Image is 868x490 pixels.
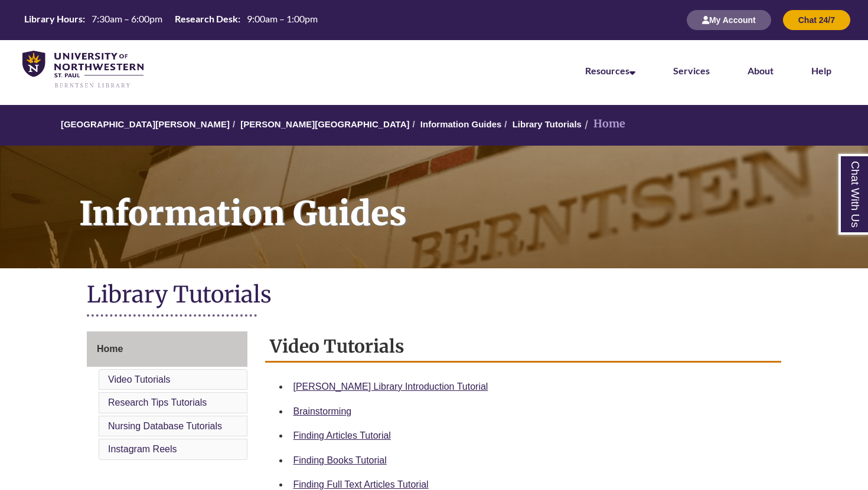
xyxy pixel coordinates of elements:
[748,65,774,76] a: About
[92,13,162,24] span: 7:30am – 6:00pm
[66,146,868,253] h1: Information Guides
[293,406,352,416] a: Brainstorming
[811,65,831,76] a: Help
[108,374,171,384] a: Video Tutorials
[19,12,322,27] table: Hours Today
[293,479,429,489] a: Finding Full Text Articles Tutorial
[97,344,123,354] span: Home
[293,382,488,392] a: [PERSON_NAME] Library Introduction Tutorial
[783,10,850,30] button: Chat 24/7
[687,15,771,25] a: My Account
[108,444,177,454] a: Instagram Reels
[61,119,230,129] a: [GEOGRAPHIC_DATA][PERSON_NAME]
[247,13,318,24] span: 9:00am – 1:00pm
[87,280,781,311] h1: Library Tutorials
[783,15,850,25] a: Chat 24/7
[420,119,502,129] a: Information Guides
[87,331,247,462] div: Guide Page Menu
[673,65,710,76] a: Services
[108,421,222,431] a: Nursing Database Tutorials
[687,10,771,30] button: My Account
[108,397,207,407] a: Research Tips Tutorials
[19,12,322,28] a: Hours Today
[240,119,409,129] a: [PERSON_NAME][GEOGRAPHIC_DATA]
[293,455,387,465] a: Finding Books Tutorial
[265,331,782,363] h2: Video Tutorials
[293,430,391,440] a: Finding Articles Tutorial
[22,51,143,89] img: UNWSP Library Logo
[19,12,87,25] th: Library Hours:
[170,12,242,25] th: Research Desk:
[585,65,635,76] a: Resources
[87,331,247,367] a: Home
[513,119,582,129] a: Library Tutorials
[582,116,625,133] li: Home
